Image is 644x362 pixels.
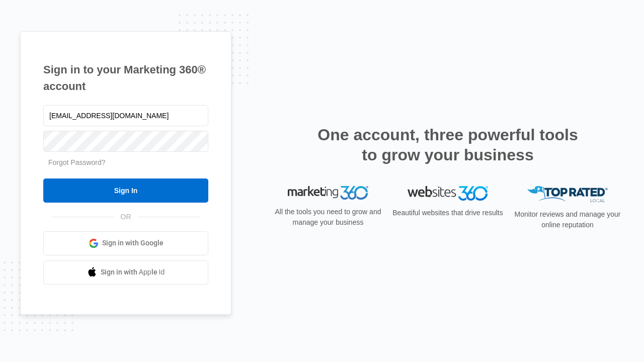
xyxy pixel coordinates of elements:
[314,125,581,165] h2: One account, three powerful tools to grow your business
[114,212,138,222] span: OR
[43,178,208,203] input: Sign In
[48,158,106,166] a: Forgot Password?
[43,105,208,126] input: Email
[391,208,504,218] p: Beautiful websites that drive results
[408,186,488,201] img: Websites 360
[43,231,208,255] a: Sign in with Google
[272,207,384,228] p: All the tools you need to grow and manage your business
[102,238,164,248] span: Sign in with Google
[527,186,608,203] img: Top Rated Local
[288,186,368,200] img: Marketing 360
[101,267,165,278] span: Sign in with Apple Id
[43,61,208,95] h1: Sign in to your Marketing 360® account
[43,260,208,285] a: Sign in with Apple Id
[511,209,624,230] p: Monitor reviews and manage your online reputation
